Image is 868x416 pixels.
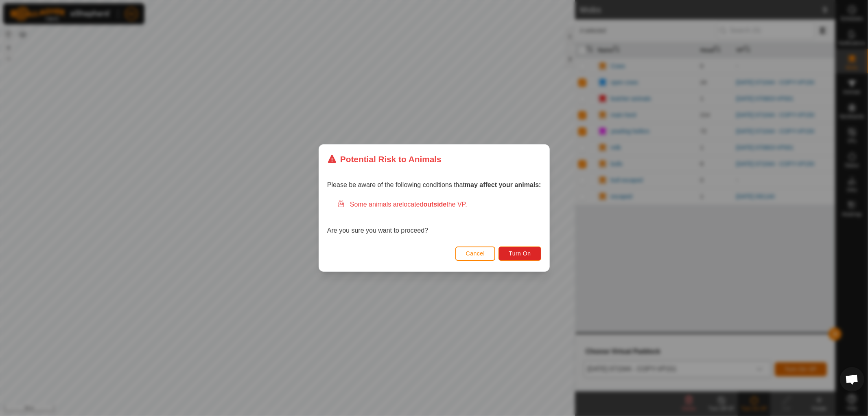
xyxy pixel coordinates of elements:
[466,250,485,257] span: Cancel
[423,201,446,208] strong: outside
[455,247,495,261] button: Cancel
[327,153,442,165] div: Potential Risk to Animals
[402,201,467,208] span: located the VP.
[509,250,531,257] span: Turn On
[327,200,541,236] div: Are you sure you want to proceed?
[840,367,864,392] div: Open chat
[465,181,541,188] strong: may affect your animals:
[337,200,541,209] div: Some animals are
[327,181,541,188] span: Please be aware of the following conditions that
[498,247,541,261] button: Turn On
